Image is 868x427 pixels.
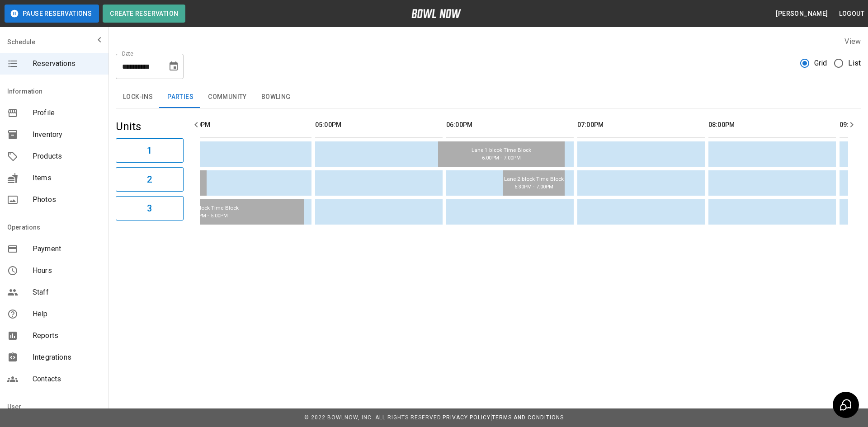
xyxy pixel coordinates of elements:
a: Terms and Conditions [492,414,564,421]
span: Products [33,151,101,162]
img: logo [411,9,461,18]
button: Choose date, selected date is Sep 27, 2025 [165,57,183,75]
div: inventory tabs [116,86,861,108]
span: Items [33,173,101,183]
a: Privacy Policy [443,414,491,421]
span: Payment [33,244,101,254]
span: Hours [33,265,101,276]
button: 2 [116,167,184,192]
span: Photos [33,194,101,205]
button: Parties [160,86,201,108]
span: Staff [33,287,101,298]
span: Reports [33,330,101,341]
label: View [844,37,861,46]
button: 3 [116,196,184,221]
button: Bowling [254,86,298,108]
h5: Units [116,119,184,134]
button: Community [201,86,254,108]
span: Reservations [33,58,101,69]
span: Profile [33,108,101,118]
button: Create Reservation [103,5,185,23]
button: Lock-ins [116,86,160,108]
button: [PERSON_NAME] [772,5,831,22]
span: Inventory [33,129,101,140]
h6: 3 [147,201,152,216]
span: Grid [814,58,827,69]
span: List [848,58,861,69]
h6: 2 [147,172,152,187]
button: 1 [116,138,184,163]
span: Help [33,309,101,319]
button: Pause Reservations [5,5,99,23]
button: Logout [835,5,868,22]
span: Integrations [33,352,101,363]
span: Contacts [33,374,101,385]
h6: 1 [147,143,152,158]
span: © 2022 BowlNow, Inc. All Rights Reserved. [304,414,443,421]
